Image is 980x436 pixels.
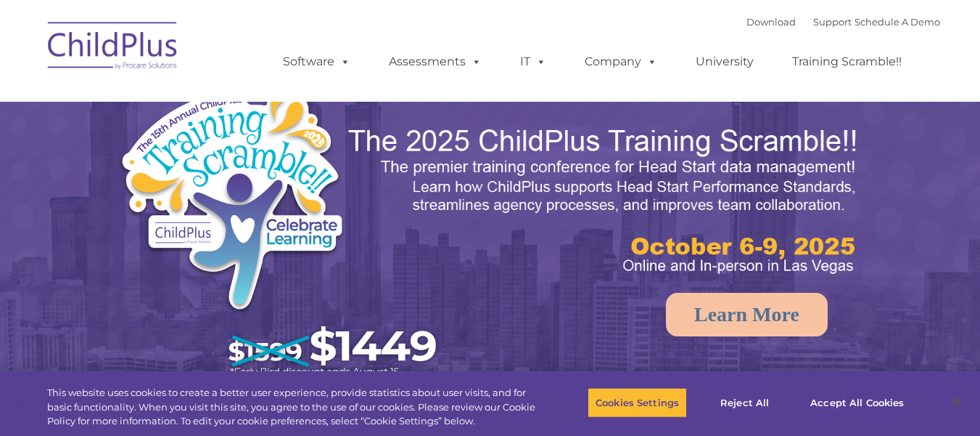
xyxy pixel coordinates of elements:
[699,387,790,418] button: Reject All
[746,16,796,28] a: Download
[47,386,539,429] div: This website uses cookies to create a better user experience, provide statistics about user visit...
[506,47,561,76] a: IT
[588,387,687,418] button: Cookies Settings
[941,387,973,419] button: Close
[374,47,496,76] a: Assessments
[813,16,852,28] a: Support
[268,47,365,76] a: Software
[681,47,768,76] a: University
[666,293,828,336] a: Learn More
[778,47,916,76] a: Training Scramble!!
[746,16,940,28] font: |
[570,47,672,76] a: Company
[802,387,912,418] button: Accept All Cookies
[41,12,186,84] img: ChildPlus by Procare Solutions
[855,16,940,28] a: Schedule A Demo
